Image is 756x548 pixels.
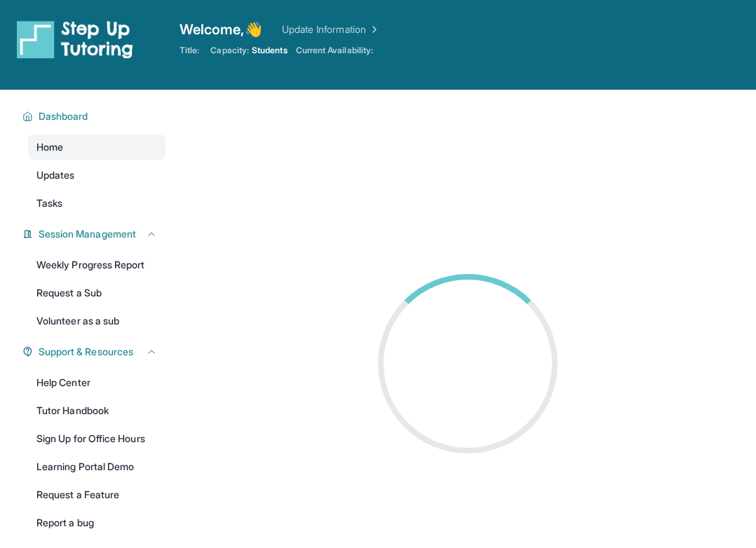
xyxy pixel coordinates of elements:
[39,227,136,241] span: Session Management
[36,168,75,182] span: Updates
[296,45,373,56] span: Current Availability:
[39,109,88,123] span: Dashboard
[28,398,166,423] a: Tutor Handbook
[36,196,62,210] span: Tasks
[28,482,166,507] a: Request a Feature
[33,227,157,241] button: Session Management
[180,20,262,39] span: Welcome, 👋
[28,370,166,395] a: Help Center
[28,163,166,188] a: Updates
[282,22,380,36] a: Update Information
[366,22,380,36] img: Chevron Right
[252,45,288,56] span: Students
[36,140,63,154] span: Home
[28,191,166,216] a: Tasks
[28,510,166,535] a: Report a bug
[33,109,157,123] button: Dashboard
[28,308,166,334] a: Volunteer as a sub
[210,45,249,56] span: Capacity:
[28,280,166,306] a: Request a Sub
[28,426,166,451] a: Sign Up for Office Hours
[28,135,166,160] a: Home
[28,252,166,278] a: Weekly Progress Report
[180,45,199,56] span: Title:
[28,454,166,479] a: Learning Portal Demo
[39,345,133,359] span: Support & Resources
[33,345,157,359] button: Support & Resources
[17,20,133,59] img: logo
